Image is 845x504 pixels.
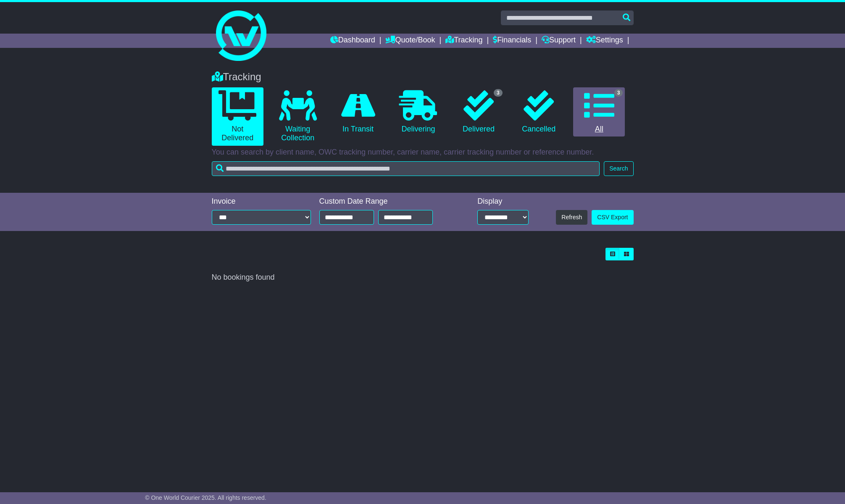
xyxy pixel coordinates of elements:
div: Display [477,197,529,206]
a: Settings [586,34,623,48]
a: Quote/Book [385,34,435,48]
a: Waiting Collection [272,87,324,146]
a: CSV Export [592,210,633,225]
p: You can search by client name, OWC tracking number, carrier name, carrier tracking number or refe... [212,148,634,157]
a: Support [542,34,576,48]
a: Cancelled [513,87,565,137]
span: 3 [494,89,503,97]
a: Not Delivered [212,87,263,146]
a: 3 All [573,87,625,137]
span: 3 [614,89,623,97]
button: Search [604,161,633,176]
a: Delivering [392,87,444,137]
a: Financials [493,34,531,48]
a: Tracking [445,34,482,48]
a: Dashboard [330,34,375,48]
div: Invoice [212,197,311,206]
div: Custom Date Range [319,197,454,206]
button: Refresh [556,210,587,225]
div: No bookings found [212,273,634,282]
div: Tracking [208,71,638,83]
a: In Transit [332,87,384,137]
a: 3 Delivered [453,87,504,137]
span: © One World Courier 2025. All rights reserved. [145,494,266,501]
